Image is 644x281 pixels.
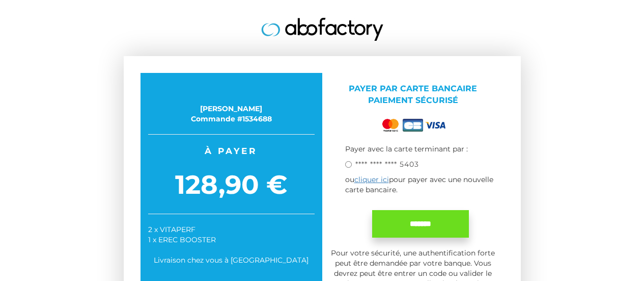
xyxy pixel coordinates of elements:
[148,255,315,265] div: Livraison chez vous à [GEOGRAPHIC_DATA]
[148,145,315,157] span: À payer
[261,18,383,41] img: logo.jpg
[148,104,315,114] div: [PERSON_NAME]
[425,122,445,129] img: visa.png
[148,114,315,124] div: Commande #1534688
[354,175,389,184] a: cliquer ici
[345,174,496,195] p: ou pour payer avec une nouvelle carte bancaire.
[148,166,315,203] span: 128,90 €
[403,119,423,132] img: cb.png
[330,83,496,107] p: Payer par Carte bancaire
[380,117,401,134] img: mastercard.png
[345,144,496,154] p: Payer avec la carte terminant par :
[148,224,315,245] div: 2 x VITAPERF 1 x EREC BOOSTER
[368,95,458,105] span: Paiement sécurisé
